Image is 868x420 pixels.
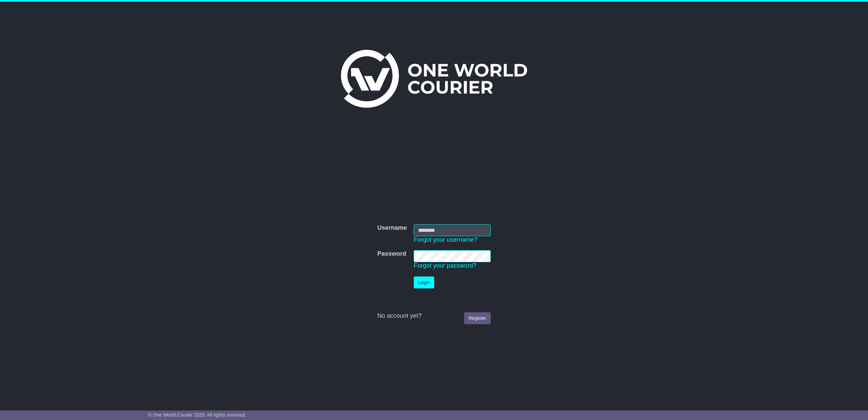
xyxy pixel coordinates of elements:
[377,312,491,320] div: No account yet?
[414,236,477,243] a: Forgot your username?
[414,262,476,269] a: Forgot your password?
[464,312,491,324] a: Register
[377,224,407,232] label: Username
[341,50,527,108] img: One World
[414,276,434,288] button: Login
[377,250,406,258] label: Password
[148,412,247,418] span: © One World Courier 2025. All rights reserved.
